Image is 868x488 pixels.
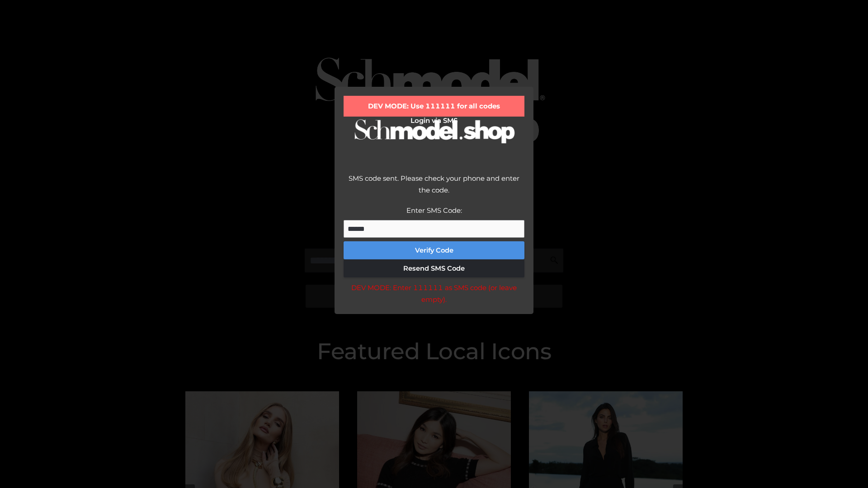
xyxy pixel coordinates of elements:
[344,173,524,205] div: SMS code sent. Please check your phone and enter the code.
[406,206,462,215] label: Enter SMS Code:
[344,96,524,117] div: DEV MODE: Use 111111 for all codes
[344,241,524,259] button: Verify Code
[344,282,524,305] div: DEV MODE: Enter 111111 as SMS code (or leave empty).
[344,259,524,277] button: Resend SMS Code
[344,117,524,125] h2: Login via SMS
